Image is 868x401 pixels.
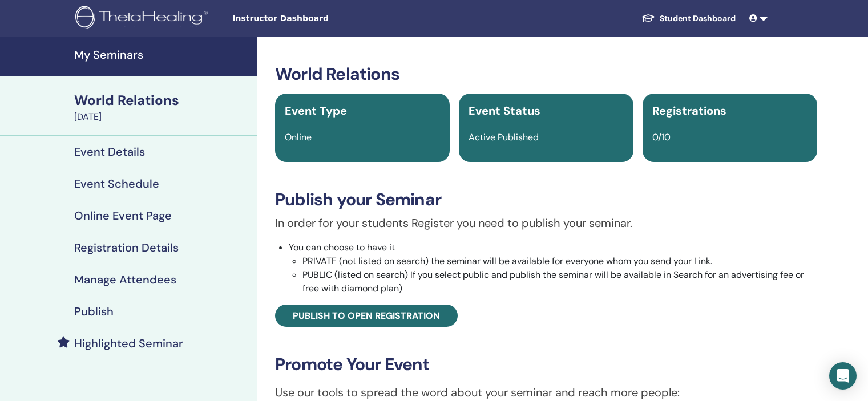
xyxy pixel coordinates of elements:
li: You can choose to have it [289,241,817,295]
img: graduation-cap-white.svg [641,13,655,23]
div: [DATE] [74,110,250,124]
img: logo.png [75,6,212,31]
span: Event Type [285,103,347,118]
h3: Publish your Seminar [275,189,817,210]
span: 0/10 [652,131,671,143]
h4: My Seminars [74,48,250,62]
span: Publish to open registration [293,310,440,322]
div: Open Intercom Messenger [829,362,857,390]
h4: Event Details [74,145,145,159]
h4: Registration Details [74,241,179,254]
div: World Relations [74,91,250,110]
a: Student Dashboard [632,8,745,29]
a: Publish to open registration [275,305,458,327]
p: Use our tools to spread the word about your seminar and reach more people: [275,384,817,401]
li: PRIVATE (not listed on search) the seminar will be available for everyone whom you send your Link. [302,254,817,268]
h3: Promote Your Event [275,354,817,375]
span: Instructor Dashboard [232,13,403,25]
span: Active Published [469,131,539,143]
span: Online [285,131,312,143]
a: World Relations[DATE] [67,91,257,124]
h3: World Relations [275,64,817,84]
h4: Manage Attendees [74,273,176,286]
h4: Publish [74,305,114,318]
li: PUBLIC (listed on search) If you select public and publish the seminar will be available in Searc... [302,268,817,295]
span: Event Status [469,103,540,118]
h4: Event Schedule [74,177,159,191]
h4: Online Event Page [74,209,172,222]
span: Registrations [652,103,726,118]
p: In order for your students Register you need to publish your seminar. [275,214,817,232]
h4: Highlighted Seminar [74,337,183,350]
